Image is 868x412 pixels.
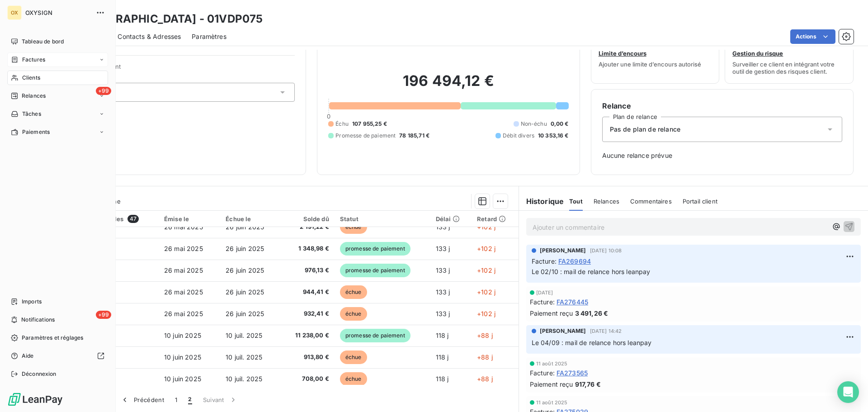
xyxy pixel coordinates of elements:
[164,310,203,317] span: 26 mai 2025
[575,308,609,318] span: 3 491,26 €
[837,381,859,403] div: Open Intercom Messenger
[540,246,586,255] span: [PERSON_NAME]
[226,375,262,383] span: 10 juil. 2025
[683,198,717,205] span: Portail client
[335,120,349,128] span: Échu
[521,120,547,128] span: Non-échu
[226,331,262,339] span: 10 juil. 2025
[436,310,450,317] span: 133 j
[7,5,22,20] div: OX
[286,331,329,340] span: 11 238,00 €
[590,328,622,334] span: [DATE] 14:42
[538,132,569,140] span: 10 353,16 €
[590,248,622,253] span: [DATE] 10:08
[477,215,513,223] div: Retard
[328,72,568,99] h2: 196 494,12 €
[164,331,201,339] span: 10 juin 2025
[340,285,367,299] span: échue
[286,353,329,362] span: 913,80 €
[340,329,410,342] span: promesse de paiement
[599,50,646,57] span: Limite d’encours
[22,334,83,342] span: Paramètres et réglages
[226,310,264,317] span: 26 juin 2025
[7,349,108,363] a: Aide
[790,29,835,44] button: Actions
[536,361,568,366] span: 11 août 2025
[530,297,555,307] span: Facture :
[164,266,203,274] span: 26 mai 2025
[22,110,41,118] span: Tâches
[22,38,64,46] span: Tableau de bord
[286,309,329,318] span: 932,41 €
[594,198,619,205] span: Relances
[732,61,846,75] span: Surveiller ce client en intégrant votre outil de gestion des risques client.
[503,132,534,140] span: Débit divers
[536,400,568,405] span: 11 août 2025
[436,215,467,223] div: Délai
[22,352,34,360] span: Aide
[477,375,493,383] span: +88 j
[164,375,201,383] span: 10 juin 2025
[551,120,569,128] span: 0,00 €
[96,87,111,95] span: +99
[73,63,295,76] span: Propriétés Client
[558,256,591,266] span: FA269694
[226,353,262,361] span: 10 juil. 2025
[536,290,553,295] span: [DATE]
[602,100,842,111] h6: Relance
[477,266,495,274] span: +102 j
[532,339,652,346] span: Le 04/09 : mail de relance hors leanpay
[530,368,555,378] span: Facture :
[170,390,183,409] button: 1
[164,215,215,223] div: Émise le
[436,266,450,274] span: 133 j
[532,268,651,275] span: Le 02/10 : mail de relance hors leanpay
[569,198,583,205] span: Tout
[164,288,203,296] span: 26 mai 2025
[226,215,275,223] div: Échue le
[183,390,197,409] button: 2
[22,56,45,64] span: Factures
[436,288,450,296] span: 133 j
[530,379,573,389] span: Paiement reçu
[80,11,263,27] h3: [GEOGRAPHIC_DATA] - 01VDP075
[96,311,111,319] span: +99
[399,132,429,140] span: 78 185,71 €
[25,9,90,16] span: OXYSIGN
[340,307,367,321] span: échue
[477,331,493,339] span: +88 j
[286,374,329,384] span: 708,00 €
[340,372,367,386] span: échue
[22,298,42,306] span: Imports
[115,390,170,409] button: Précédent
[22,370,57,378] span: Déconnexion
[340,350,367,364] span: échue
[188,395,192,404] span: 2
[557,297,588,307] span: FA276445
[477,288,495,296] span: +102 j
[532,256,557,266] span: Facture :
[436,331,449,339] span: 118 j
[340,242,410,256] span: promesse de paiement
[530,308,573,318] span: Paiement reçu
[286,266,329,275] span: 976,13 €
[198,390,243,409] button: Suivant
[286,223,329,232] span: 2 191,22 €
[118,32,181,41] span: Contacts & Adresses
[725,26,854,84] button: Gestion du risqueSurveiller ce client en intégrant votre outil de gestion des risques client.
[7,392,63,407] img: Logo LeanPay
[519,196,564,207] h6: Historique
[286,288,329,297] span: 944,41 €
[602,151,842,160] span: Aucune relance prévue
[557,368,588,378] span: FA273565
[22,128,50,136] span: Paiements
[335,132,396,140] span: Promesse de paiement
[164,245,203,252] span: 26 mai 2025
[477,353,493,361] span: +88 j
[286,244,329,253] span: 1 348,98 €
[575,379,601,389] span: 917,76 €
[352,120,387,128] span: 107 955,25 €
[127,215,139,223] span: 47
[340,220,367,234] span: échue
[22,74,40,82] span: Clients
